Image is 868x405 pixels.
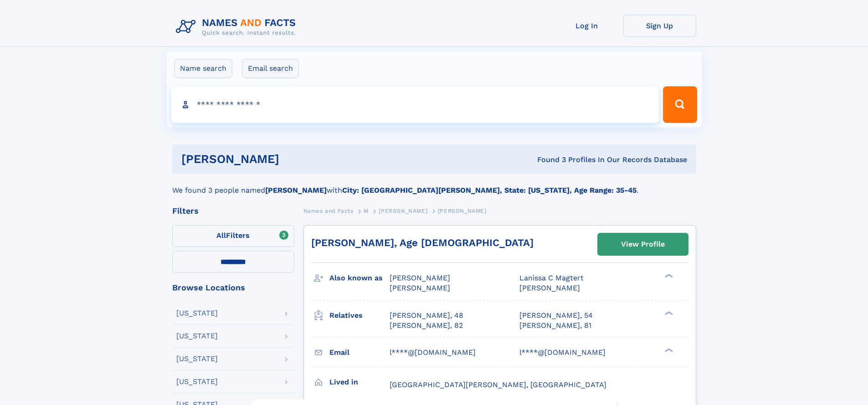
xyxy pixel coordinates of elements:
h3: Email [329,345,390,360]
a: M [364,205,369,216]
label: Filters [172,225,294,247]
div: [US_STATE] [176,332,218,340]
a: [PERSON_NAME] [379,205,427,216]
a: [PERSON_NAME], 82 [390,321,463,331]
img: Logo Names and Facts [172,15,303,39]
span: [PERSON_NAME] [390,284,450,292]
div: ❯ [663,347,673,353]
div: Found 3 Profiles In Our Records Database [408,155,687,165]
a: Sign Up [623,15,696,37]
b: City: [GEOGRAPHIC_DATA][PERSON_NAME], State: [US_STATE], Age Range: 35-45 [342,186,637,195]
h3: Also known as [329,270,390,286]
h1: [PERSON_NAME] [181,153,408,165]
div: Browse Locations [172,284,294,292]
div: Filters [172,207,294,215]
label: Email search [242,59,299,78]
span: [GEOGRAPHIC_DATA][PERSON_NAME], [GEOGRAPHIC_DATA] [390,380,606,389]
a: [PERSON_NAME], 81 [519,321,591,331]
h3: Lived in [329,374,390,390]
div: View Profile [621,234,665,255]
span: [PERSON_NAME] [519,284,580,292]
a: [PERSON_NAME], Age [DEMOGRAPHIC_DATA] [311,237,534,248]
a: View Profile [598,233,688,255]
span: [PERSON_NAME] [379,208,427,214]
a: [PERSON_NAME], 54 [519,310,593,321]
div: [US_STATE] [176,310,218,317]
b: [PERSON_NAME] [265,186,327,195]
div: ❯ [663,310,673,316]
input: search input [171,86,659,123]
span: M [364,208,369,214]
div: [US_STATE] [176,355,218,363]
a: Names and Facts [303,205,354,216]
span: All [216,231,226,240]
div: We found 3 people named with . [172,174,696,196]
button: Search Button [663,86,697,123]
div: ❯ [663,273,673,279]
span: Lanissa C Magtert [519,274,584,282]
span: [PERSON_NAME] [390,274,450,282]
span: [PERSON_NAME] [438,208,487,214]
h3: Relatives [329,308,390,323]
a: Log In [550,15,623,37]
div: [US_STATE] [176,378,218,385]
label: Name search [174,59,232,78]
a: [PERSON_NAME], 48 [390,310,463,321]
